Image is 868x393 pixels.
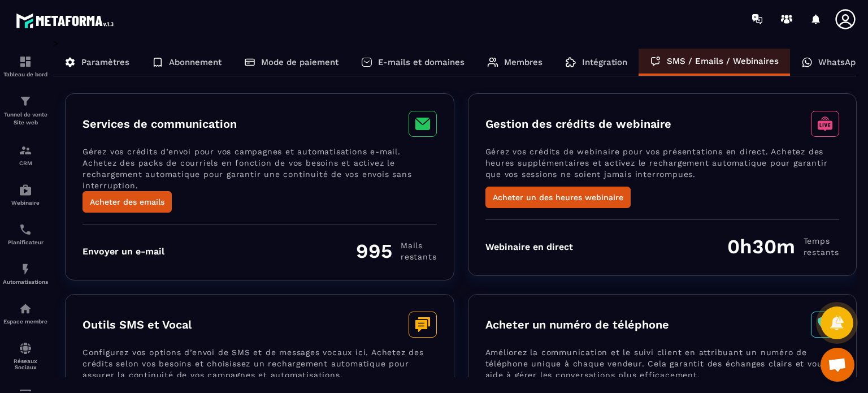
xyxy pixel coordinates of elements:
div: Webinaire en direct [485,241,573,252]
button: Acheter des emails [83,191,172,213]
h3: Outils SMS et Vocal [83,318,192,331]
img: automations [19,302,32,316]
a: automationsautomationsEspace membre [3,293,48,333]
h3: Acheter un numéro de téléphone [485,318,669,331]
h3: Gestion des crédits de webinaire [485,117,671,131]
p: Améliorez la communication et le suivi client en attribuant un numéro de téléphone unique à chaqu... [485,347,840,387]
p: Configurez vos options d’envoi de SMS et de messages vocaux ici. Achetez des crédits selon vos be... [83,347,437,387]
a: automationsautomationsAutomatisations [3,254,48,293]
span: restants [401,251,436,262]
p: Membres [504,57,542,67]
img: scheduler [19,223,32,236]
button: Acheter un des heures webinaire [485,187,631,208]
p: CRM [3,160,48,166]
p: Abonnement [169,57,222,67]
span: Temps [804,235,839,247]
div: Ouvrir le chat [821,348,854,382]
p: E-mails et domaines [378,57,465,67]
img: formation [19,94,32,108]
span: restants [804,247,839,258]
img: formation [19,55,32,68]
h3: Services de communication [83,117,237,131]
p: Webinaire [3,200,48,206]
a: social-networksocial-networkRéseaux Sociaux [3,333,48,379]
img: automations [19,183,32,197]
img: automations [19,262,32,276]
p: Gérez vos crédits d’envoi pour vos campagnes et automatisations e-mail. Achetez des packs de cour... [83,146,437,191]
a: formationformationTunnel de vente Site web [3,86,48,135]
p: Réseaux Sociaux [3,358,48,370]
a: formationformationTableau de bord [3,46,48,86]
p: Gérez vos crédits de webinaire pour vos présentations en direct. Achetez des heures supplémentair... [485,146,840,187]
p: Planificateur [3,239,48,245]
img: formation [19,144,32,157]
img: logo [16,10,118,31]
a: formationformationCRM [3,135,48,175]
p: SMS / Emails / Webinaires [667,56,779,66]
p: Intégration [582,57,627,67]
p: WhatsApp [818,57,861,67]
p: Automatisations [3,279,48,285]
p: Espace membre [3,318,48,325]
div: Envoyer un e-mail [83,246,164,257]
p: Tunnel de vente Site web [3,111,48,127]
div: 0h30m [727,235,839,258]
p: Tableau de bord [3,71,48,77]
p: Paramètres [81,57,129,67]
a: schedulerschedulerPlanificateur [3,214,48,254]
a: automationsautomationsWebinaire [3,175,48,214]
div: 995 [356,239,436,263]
span: Mails [401,240,436,251]
img: social-network [19,342,32,355]
p: Mode de paiement [261,57,338,67]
